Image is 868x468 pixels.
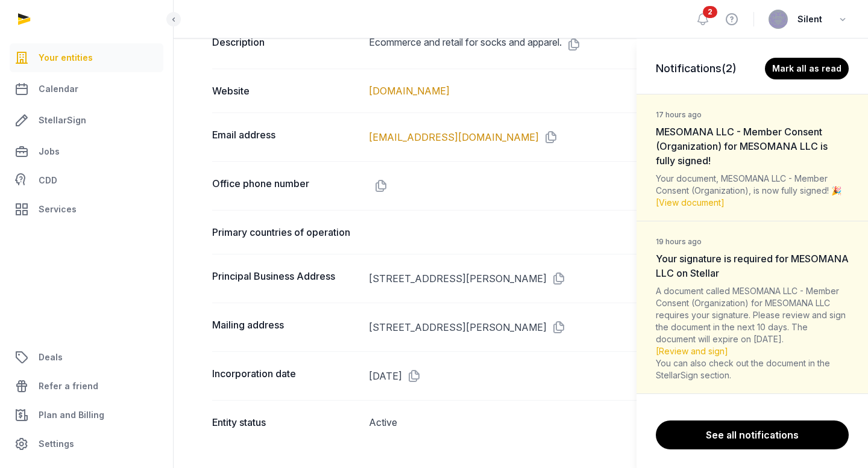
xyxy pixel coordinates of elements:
[656,60,737,77] h3: Notifications
[765,58,849,79] button: Mark all as read
[656,126,828,167] span: MESOMANA LLC - Member Consent (Organization) for MESOMANA LLC is fully signed!
[722,62,737,75] span: (2)
[656,346,728,356] a: [Review and sign]
[808,410,868,468] iframe: Chat Widget
[656,285,849,381] div: A document called MESOMANA LLC - Member Consent (Organization) for MESOMANA LLC requires your sig...
[656,197,725,208] a: [View document]
[656,173,849,209] div: Your document, MESOMANA LLC - Member Consent (Organization), is now fully signed! 🎉
[656,253,849,279] span: Your signature is required for MESOMANA LLC on Stellar
[656,237,702,247] small: 19 hours ago
[656,110,702,120] small: 17 hours ago
[656,420,849,449] a: See all notifications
